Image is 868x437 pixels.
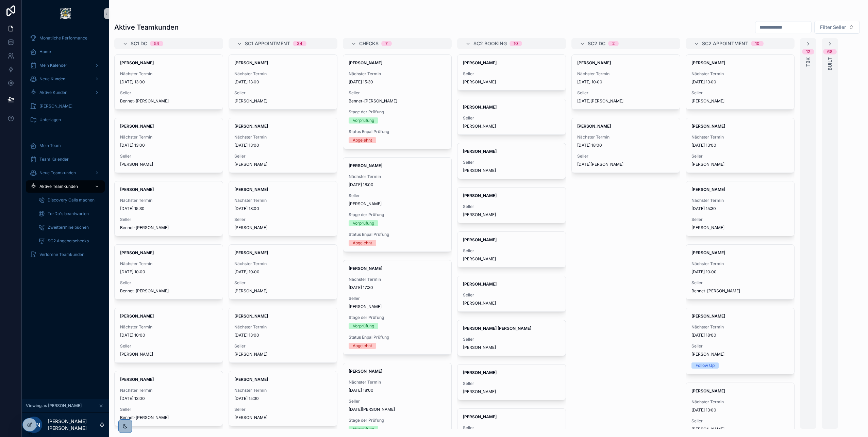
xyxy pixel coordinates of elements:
a: [PERSON_NAME]Nächster Termin[DATE] 15:30Seller[PERSON_NAME] [686,181,795,236]
span: Built [827,57,833,70]
a: [PERSON_NAME]Nächster Termin[DATE] 13:00SellerBennet-[PERSON_NAME] [114,54,223,110]
span: [PERSON_NAME] [463,212,560,217]
span: Stage der Prüfung [349,315,446,320]
span: Aktive Kunden [39,90,67,95]
strong: [PERSON_NAME] [691,388,725,393]
span: Seller [120,280,217,286]
a: [PERSON_NAME]Nächster Termin[DATE] 13:00Seller[PERSON_NAME] [114,118,223,173]
p: [PERSON_NAME] [PERSON_NAME] [48,418,99,432]
span: [DATE] 13:00 [234,333,332,338]
span: [PERSON_NAME] [463,301,560,306]
span: [DATE] 13:00 [234,206,332,211]
div: scrollable content [22,27,109,270]
strong: [PERSON_NAME] [120,313,154,319]
span: [DATE] 10:00 [691,269,789,275]
span: Home [39,49,51,54]
div: 68 [827,49,833,54]
span: Nächster Termin [120,134,217,140]
strong: [PERSON_NAME] [463,104,497,110]
span: Nächster Termin [120,388,217,393]
a: [PERSON_NAME]Seller[PERSON_NAME] [457,143,566,179]
span: SC2 Appointment [702,40,748,47]
span: SC2 DC [588,40,605,47]
span: Stage der Prüfung [349,109,446,115]
span: [DATE] 18:00 [349,388,446,393]
a: [PERSON_NAME]Nächster Termin[DATE] 10:00SellerBennet-[PERSON_NAME] [114,244,223,300]
span: [PERSON_NAME] [349,304,446,309]
strong: [PERSON_NAME] [463,414,497,419]
a: Aktive Teamkunden [26,180,105,193]
span: Status Enpal Prüfung [349,129,446,134]
span: Seller [120,90,217,96]
span: Bennet-[PERSON_NAME] [120,415,217,420]
a: [PERSON_NAME]Nächster Termin[DATE] 13:00Seller[PERSON_NAME] [229,118,337,173]
span: Seller [120,343,217,349]
div: Vorprüfung [353,220,374,226]
span: Seller [349,399,446,404]
a: [PERSON_NAME]Nächster Termin[DATE] 13:00Seller[PERSON_NAME] [229,181,337,236]
span: [DATE] 13:00 [120,143,217,148]
span: Nächster Termin [691,324,789,330]
span: Mein Kalender [39,63,67,68]
span: Verlorene Teamkunden [39,252,84,257]
span: [PERSON_NAME] [463,345,560,350]
strong: [PERSON_NAME] [691,187,725,192]
span: Stage der Prüfung [349,418,446,423]
span: Nächster Termin [349,71,446,77]
strong: [PERSON_NAME] [463,149,497,154]
div: Abgelehnt [353,240,372,246]
strong: [PERSON_NAME] [120,124,154,129]
a: [PERSON_NAME]Nächster Termin[DATE] 13:00Seller[PERSON_NAME] [229,308,337,363]
span: Bennet-[PERSON_NAME] [691,288,789,294]
span: Nächster Termin [120,198,217,203]
strong: [PERSON_NAME] [234,250,268,255]
span: [DATE] 15:30 [349,79,446,85]
div: 34 [297,41,302,46]
span: [PERSON_NAME] [349,201,446,207]
span: Seller [691,217,789,222]
strong: [PERSON_NAME] [463,370,497,375]
span: Nächster Termin [577,71,674,77]
div: 2 [612,41,615,46]
div: Vorprüfung [353,323,374,329]
span: Seller [691,343,789,349]
a: SC2 Angebotschecks [34,235,105,247]
span: [DATE] 18:00 [577,143,674,148]
span: Nächster Termin [349,379,446,385]
strong: [PERSON_NAME] [120,377,154,382]
strong: [PERSON_NAME] [577,60,611,65]
span: Seller [577,90,674,96]
div: Vorprüfung [353,117,374,124]
a: [PERSON_NAME]Seller[PERSON_NAME] [457,99,566,135]
a: Neue Teamkunden [26,167,105,179]
span: Seller [463,292,560,298]
span: Nächster Termin [234,388,332,393]
strong: [PERSON_NAME] [349,60,382,65]
span: Aktive Teamkunden [39,184,78,189]
span: [PERSON_NAME] [463,389,560,394]
span: [PERSON_NAME] [691,162,789,167]
span: Seller [463,115,560,121]
a: [PERSON_NAME]Seller[PERSON_NAME] [457,276,566,312]
span: [PERSON_NAME] [691,225,789,230]
span: [DATE] 13:00 [691,79,789,85]
span: [DATE] 13:00 [691,143,789,148]
strong: [PERSON_NAME] [349,266,382,271]
strong: [PERSON_NAME] [463,237,497,242]
span: SC1 Appointment [245,40,290,47]
span: Seller [463,204,560,209]
span: Filter Seller [820,24,846,31]
div: 7 [385,41,388,46]
span: Seller [463,425,560,431]
a: Monatliche Performance [26,32,105,44]
div: 10 [514,41,518,46]
span: [PERSON_NAME] [463,124,560,129]
span: [PERSON_NAME] [120,352,217,357]
a: [PERSON_NAME]Nächster Termin[DATE] 10:00Seller[DATE][PERSON_NAME] [571,54,680,110]
span: [PERSON_NAME] [691,98,789,104]
div: Vorprüfung [353,426,374,432]
strong: [PERSON_NAME] [120,250,154,255]
a: [PERSON_NAME]Nächster Termin[DATE] 15:30Seller[PERSON_NAME] [229,371,337,426]
button: Select Button [814,21,860,34]
a: [PERSON_NAME]Seller[PERSON_NAME] [457,364,566,400]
